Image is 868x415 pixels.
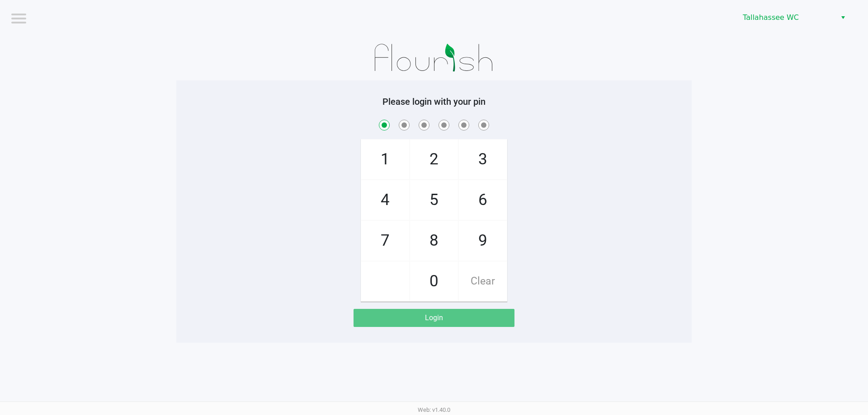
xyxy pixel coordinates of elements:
span: 3 [459,140,507,179]
span: 5 [410,180,458,220]
button: Select [836,9,849,26]
span: Tallahassee WC [743,12,831,23]
span: 0 [410,261,458,301]
span: 9 [459,221,507,261]
span: 1 [361,140,409,179]
h5: Please login with your pin [183,96,685,107]
span: 4 [361,180,409,220]
span: 8 [410,221,458,261]
span: 7 [361,221,409,261]
span: 2 [410,140,458,179]
span: Clear [459,261,507,301]
span: Web: v1.40.0 [418,406,450,413]
span: 6 [459,180,507,220]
